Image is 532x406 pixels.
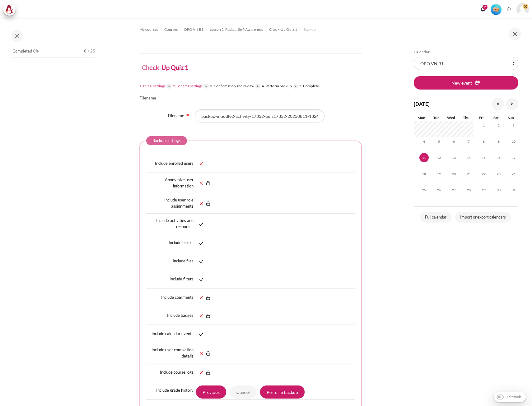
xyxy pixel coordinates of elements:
[167,84,172,89] span: ►
[479,185,488,195] span: 29
[434,153,444,162] span: 12
[464,153,474,162] span: 14
[205,201,211,207] img: Locked by dependencies
[210,26,263,33] a: Lesson 2: Radical Self-Awareness
[48,3,87,16] a: Site administration
[3,3,19,16] a: Architeck Architeck
[139,25,362,35] nav: Navigation bar
[418,115,425,120] span: Mon
[139,95,362,101] legend: Filename
[139,83,166,89] a: 1. Initial settings
[152,44,167,50] a: Settings
[198,276,204,283] img: Yes
[494,121,503,130] span: 2
[479,153,488,162] span: 15
[434,185,444,195] span: 26
[164,27,178,32] span: Courses
[494,185,503,195] span: 30
[12,47,95,64] a: Completed 0% 0 / 25
[139,44,147,50] a: Quiz
[146,197,194,209] label: Include user role assignments
[464,137,474,146] span: 7
[433,115,439,120] span: Tue
[509,185,518,195] span: 31
[508,115,514,120] span: Sun
[414,153,429,169] td: Today
[451,80,472,86] span: New event
[160,369,194,376] label: Include course logs
[84,48,86,54] span: 0
[198,331,204,337] img: Yes
[210,83,254,89] span: 3. Confirmation and review
[205,180,211,186] img: Locked by dependencies
[12,48,39,54] span: Completed 0%
[479,121,488,130] span: 1
[419,185,429,195] span: 25
[326,44,348,50] a: Permissions
[5,5,14,14] img: Architeck
[139,26,158,33] a: My courses
[493,115,499,120] span: Sat
[303,27,316,32] span: Backup
[491,4,502,15] img: Level #1
[269,27,297,32] span: Check-Up Quiz 1
[447,115,455,120] span: Wed
[205,350,211,357] img: Locked by dependencies
[464,169,474,178] span: 21
[516,3,529,16] a: User menu
[169,240,194,246] label: Include blocks
[419,169,429,178] span: 18
[205,313,211,319] img: Locked by dependencies
[479,169,488,178] span: 22
[414,76,518,89] button: New event
[483,5,488,10] div: 2
[198,240,204,246] img: Yes
[494,153,503,162] span: 16
[204,84,209,89] span: ►
[310,44,321,50] a: Filters
[449,153,459,162] span: 13
[168,113,184,118] label: Filename
[509,137,518,146] span: 10
[173,258,194,264] label: Include files
[434,137,444,146] span: 5
[146,218,194,230] label: Include activities and resources
[509,121,518,130] span: 3
[478,5,488,14] div: Show notification window with 2 new notifications
[198,370,204,376] img: No
[139,27,158,32] span: My courses
[185,113,190,117] span: Required
[255,84,260,89] span: ►
[184,26,203,33] a: OPO VN B1
[299,83,319,89] span: 5. Complete
[488,3,504,15] a: Level #1
[262,83,292,89] span: 4. Perform backup
[494,169,503,178] span: 23
[293,84,298,89] span: ►
[185,113,190,118] img: Required
[195,44,208,50] a: Results
[155,160,194,167] label: Include enrolled users
[164,26,178,33] a: Courses
[131,3,172,16] a: Completion Reports
[509,169,518,178] span: 24
[139,50,152,56] a: Backup
[420,212,451,223] a: Full calendar
[146,177,194,189] label: Anonymize user information
[173,83,203,89] a: 2. Schema settings
[479,115,483,120] span: Fri
[88,48,95,54] span: / 25
[449,169,459,178] span: 20
[157,50,171,56] a: Restore
[244,44,262,50] a: Overrides
[494,137,503,146] span: 9
[449,185,459,195] span: 27
[205,370,211,376] img: Locked by dependencies
[146,136,187,145] legend: Backup settings
[170,276,194,282] label: Include filters
[210,27,263,32] span: Lesson 2: Radical Self-Awareness
[198,201,204,207] img: No
[414,100,430,108] h4: [DATE]
[152,331,194,337] label: Include calendar events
